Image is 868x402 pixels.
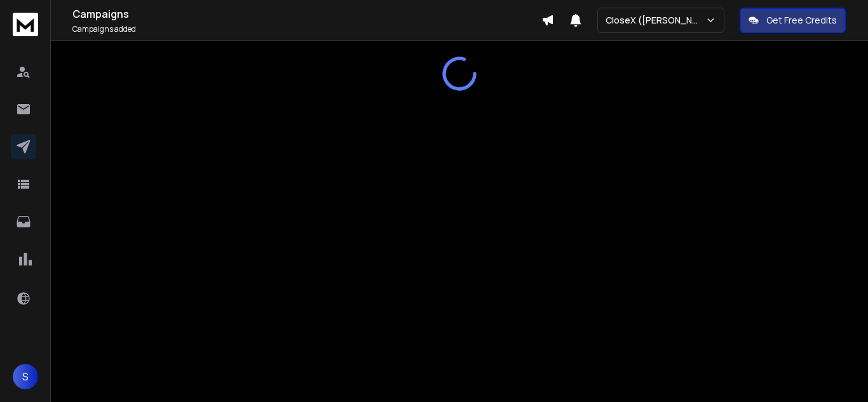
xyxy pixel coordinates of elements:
[740,8,846,33] button: Get Free Credits
[606,14,705,27] p: CloseX ([PERSON_NAME])
[13,364,38,389] button: S
[72,6,541,22] h1: Campaigns
[13,13,38,36] img: logo
[766,14,837,27] p: Get Free Credits
[72,24,541,34] p: Campaigns added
